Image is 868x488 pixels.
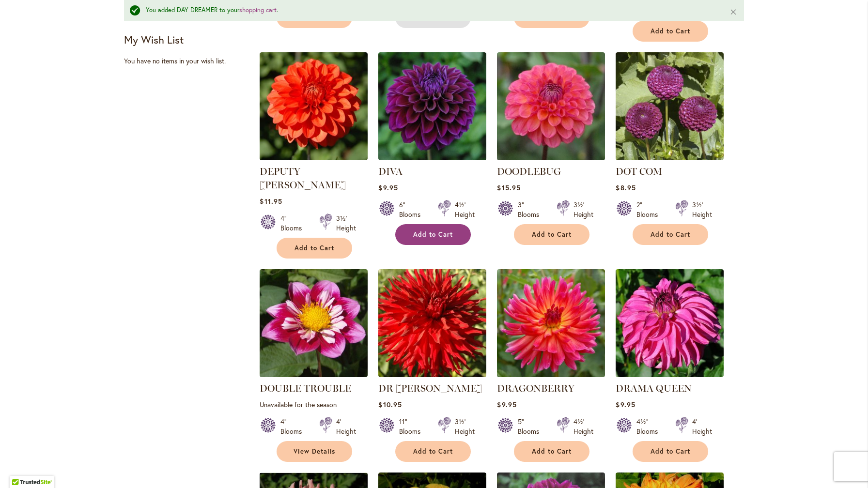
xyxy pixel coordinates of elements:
[497,166,561,177] a: DOODLEBUG
[260,382,351,394] a: DOUBLE TROUBLE
[294,244,334,252] span: Add to Cart
[518,200,545,219] div: 3" Blooms
[455,417,475,436] div: 3½' Height
[692,200,712,219] div: 3½' Height
[413,447,453,456] span: Add to Cart
[497,153,605,162] a: DOODLEBUG
[378,183,398,192] span: $9.95
[651,230,690,239] span: Add to Cart
[124,56,253,66] div: You have no items in your wish list.
[616,370,724,379] a: DRAMA QUEEN
[260,197,282,206] span: $11.95
[399,417,426,436] div: 11" Blooms
[260,269,368,377] img: DOUBLE TROUBLE
[336,213,356,233] div: 3½' Height
[514,441,589,462] button: Add to Cart
[455,200,475,219] div: 4½' Height
[514,224,589,245] button: Add to Cart
[399,200,426,219] div: 6" Blooms
[378,166,403,177] a: DIVA
[616,52,724,160] img: DOT COM
[633,224,708,245] button: Add to Cart
[651,27,690,35] span: Add to Cart
[280,213,308,233] div: 4" Blooms
[260,166,346,191] a: DEPUTY [PERSON_NAME]
[616,382,692,394] a: DRAMA QUEEN
[651,447,690,456] span: Add to Cart
[239,6,277,14] a: shopping cart
[336,417,356,436] div: 4' Height
[633,441,708,462] button: Add to Cart
[395,441,471,462] button: Add to Cart
[497,269,605,377] img: DRAGONBERRY
[378,269,486,377] img: DR LES
[497,52,605,160] img: DOODLEBUG
[636,200,664,219] div: 2" Blooms
[260,52,368,160] img: DEPUTY BOB
[633,21,708,42] button: Add to Cart
[146,6,715,15] div: You added DAY DREAMER to your .
[124,32,184,46] strong: My Wish List
[616,166,662,177] a: DOT COM
[616,153,724,162] a: DOT COM
[532,447,572,456] span: Add to Cart
[395,224,471,245] button: Add to Cart
[280,417,308,436] div: 4" Blooms
[532,230,572,239] span: Add to Cart
[277,238,352,259] button: Add to Cart
[378,370,486,379] a: DR LES
[692,417,712,436] div: 4' Height
[497,400,516,409] span: $9.95
[497,370,605,379] a: DRAGONBERRY
[277,441,352,462] a: View Details
[378,153,486,162] a: Diva
[636,417,664,436] div: 4½" Blooms
[573,200,593,219] div: 3½' Height
[260,400,368,409] p: Unavailable for the season
[378,382,482,394] a: DR [PERSON_NAME]
[573,417,593,436] div: 4½' Height
[616,183,635,192] span: $8.95
[616,269,724,377] img: DRAMA QUEEN
[616,400,635,409] span: $9.95
[260,153,368,162] a: DEPUTY BOB
[378,52,486,160] img: Diva
[497,183,520,192] span: $15.95
[518,417,545,436] div: 5" Blooms
[294,447,335,456] span: View Details
[7,454,34,481] iframe: Launch Accessibility Center
[260,370,368,379] a: DOUBLE TROUBLE
[378,400,402,409] span: $10.95
[497,382,574,394] a: DRAGONBERRY
[413,230,453,239] span: Add to Cart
